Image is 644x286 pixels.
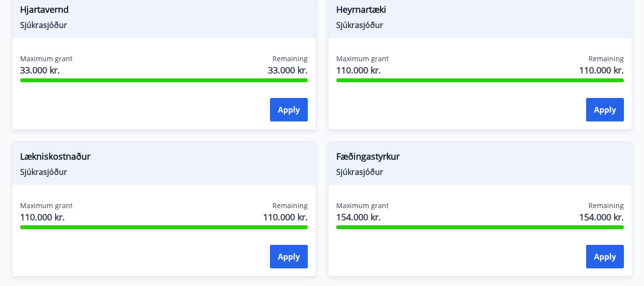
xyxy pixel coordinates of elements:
span: 110.000 kr. [263,211,308,223]
span: 110.000 kr. [579,64,624,76]
span: Remaining [589,201,624,211]
span: Remaining [272,54,308,64]
span: Maximum grant [20,201,73,211]
button: Apply [270,98,308,121]
span: Hjartavernd [20,3,308,20]
span: 33.000 kr. [268,64,308,76]
span: Heyrnartæki [336,3,624,20]
span: 154.000 kr. [336,211,389,223]
span: Remaining [272,201,308,211]
button: Apply [586,245,624,268]
span: Maximum grant [336,54,389,64]
span: Remaining [589,54,624,64]
span: Sjúkrasjóður [336,20,624,30]
span: Sjúkrasjóður [20,20,308,30]
span: Sjúkrasjóður [336,167,624,177]
span: Lækniskostnaður [20,150,308,167]
span: Fæðingastyrkur [336,150,624,167]
span: 110.000 kr. [336,64,389,76]
button: Apply [270,245,308,268]
span: 33.000 kr. [20,64,73,76]
span: Sjúkrasjóður [20,167,308,177]
span: Maximum grant [336,201,389,211]
span: 154.000 kr. [579,211,624,223]
span: 110.000 kr. [20,211,73,223]
span: Maximum grant [20,54,73,64]
button: Apply [586,98,624,121]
